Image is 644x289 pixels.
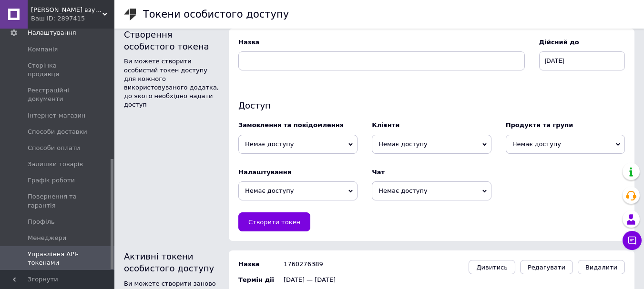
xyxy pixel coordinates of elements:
span: Немає доступу [372,135,491,154]
button: Створити токен [238,212,310,231]
span: Замовлення та повідомлення [238,121,344,129]
button: Видалити [578,260,625,274]
span: Магазин взуття "TREK" [31,6,102,14]
div: [DATE] — [DATE] [284,276,459,284]
span: Способи доставки [28,128,87,136]
button: Дивитись [469,260,515,274]
span: Реєстраційні документи [28,86,88,103]
span: Немає доступу [506,135,625,154]
span: Створення особистого токена [124,30,209,51]
button: Чат з покупцем [623,231,642,250]
span: Видалити [585,264,617,271]
span: Продукти та групи [506,121,573,129]
span: Ви можете створити особистий токен доступу для кожного використовуваного додатка, до якого необхі... [124,58,219,108]
span: Активні токени особистого доступу [124,251,214,273]
span: Редагувати [528,264,565,271]
span: Способи оплати [28,144,80,152]
span: Налаштування [28,29,76,37]
span: Повернення та гарантія [28,192,88,209]
div: 1760276389 [284,260,459,269]
span: Немає доступу [372,181,491,200]
span: Назва [238,260,259,268]
span: Дійсний до [539,39,579,46]
button: Редагувати [520,260,573,274]
span: Графік роботи [28,176,75,185]
span: Інтернет-магазин [28,111,85,120]
h1: Токени особистого доступу [143,9,289,20]
span: Сторінка продавця [28,61,88,79]
span: Створити токен [248,219,300,226]
div: Ваш ID: 2897415 [31,14,114,23]
span: Залишки товарів [28,160,83,169]
span: Управління API-токенами [28,250,88,267]
span: Доступ [238,100,271,110]
span: Дивитись [476,264,508,271]
span: Налаштування [238,169,291,176]
span: Немає доступу [238,135,358,154]
span: Клієнти [372,121,399,129]
span: Термін дії [238,276,274,283]
span: Немає доступу [238,181,358,200]
span: Компанія [28,45,58,54]
span: Менеджери [28,234,66,242]
span: Назва [238,39,259,46]
span: Профіль [28,218,55,226]
span: Чат [372,169,385,176]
